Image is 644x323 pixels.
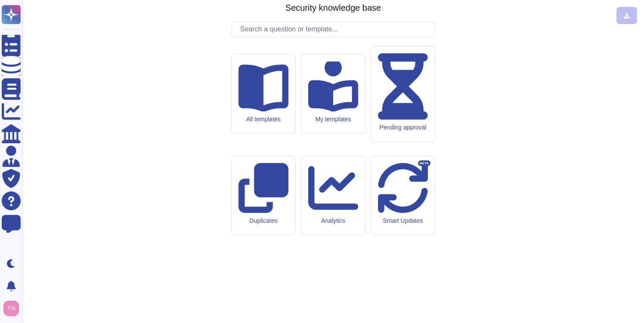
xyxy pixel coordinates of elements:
h3: Security knowledge base [285,3,381,13]
div: My templates [308,116,358,123]
div: Smart Updates [378,217,428,225]
img: user [3,301,19,316]
div: Duplicates [238,217,288,225]
div: Pending approval [378,124,428,131]
div: BETA [418,160,430,166]
input: Search a question or template... [236,22,435,37]
div: All templates [238,116,288,123]
button: user [2,299,25,318]
div: Analytics [308,217,358,225]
